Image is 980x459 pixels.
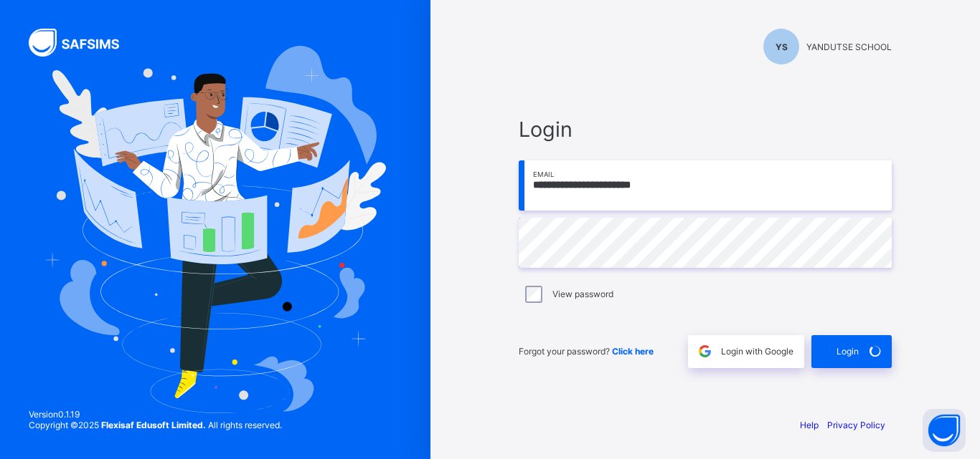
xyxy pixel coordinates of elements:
[827,420,885,430] a: Privacy Policy
[697,343,713,359] img: google.396cfc9801f0270233282035f929180a.svg
[923,409,966,452] button: Open asap
[800,420,819,430] a: Help
[837,346,859,357] span: Login
[44,46,386,412] img: Hero Image
[101,420,206,430] strong: Flexisaf Edusoft Limited.
[519,346,654,357] span: Forgot your password?
[552,289,613,299] label: View password
[29,420,282,430] span: Copyright © 2025 All rights reserved.
[29,29,136,57] img: SAFSIMS Logo
[806,42,892,52] span: YANDUTSE SCHOOL
[29,409,282,420] span: Version 0.1.19
[721,346,793,357] span: Login with Google
[776,42,788,52] span: YS
[612,346,654,357] a: Click here
[519,117,892,142] span: Login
